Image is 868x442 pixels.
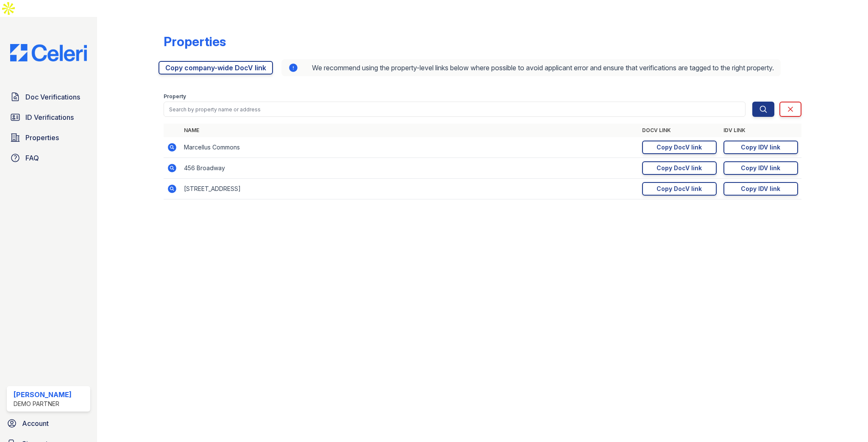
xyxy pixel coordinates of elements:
[7,149,90,166] a: FAQ
[3,415,94,432] a: Account
[639,124,720,137] th: DocV Link
[723,182,798,196] a: Copy IDV link
[741,143,780,152] div: Copy IDV link
[7,129,90,146] a: Properties
[281,59,781,76] div: We recommend using the property-level links below where possible to avoid applicant error and ens...
[720,124,801,137] th: IDV Link
[7,109,90,126] a: ID Verifications
[181,124,638,137] th: Name
[7,88,90,105] a: Doc Verifications
[741,164,780,172] div: Copy IDV link
[164,34,226,49] div: Properties
[657,185,702,193] div: Copy DocV link
[159,61,273,75] a: Copy company-wide DocV link
[25,133,59,143] span: Properties
[25,153,39,163] span: FAQ
[181,179,638,199] td: [STREET_ADDRESS]
[181,137,638,158] td: Marcellus Commons
[25,92,80,102] span: Doc Verifications
[642,141,717,154] a: Copy DocV link
[164,93,186,100] label: Property
[741,185,780,193] div: Copy IDV link
[642,182,717,196] a: Copy DocV link
[25,112,74,122] span: ID Verifications
[181,158,638,179] td: 456 Broadway
[723,161,798,175] a: Copy IDV link
[14,390,72,400] div: [PERSON_NAME]
[723,141,798,154] a: Copy IDV link
[642,161,717,175] a: Copy DocV link
[14,400,72,408] div: Demo Partner
[3,44,94,61] img: CE_Logo_Blue-a8612792a0a2168367f1c8372b55b34899dd931a85d93a1a3d3e32e68fde9ad4.png
[164,102,745,117] input: Search by property name or address
[22,418,49,428] span: Account
[657,164,702,172] div: Copy DocV link
[657,143,702,152] div: Copy DocV link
